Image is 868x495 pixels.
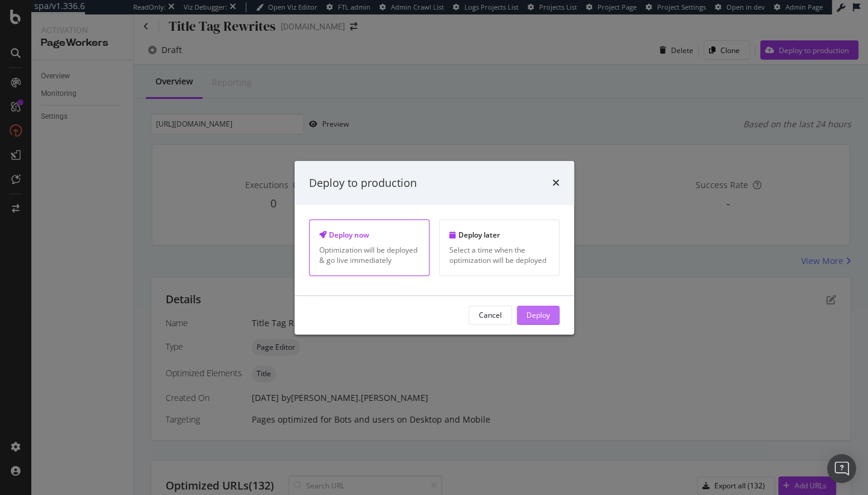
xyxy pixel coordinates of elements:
div: Cancel [479,310,502,320]
div: Deploy now [319,230,419,240]
div: Open Intercom Messenger [827,454,856,483]
div: Select a time when the optimization will be deployed [449,245,549,265]
div: times [552,175,560,191]
div: Deploy [526,310,550,320]
button: Deploy [517,306,560,325]
div: modal [295,160,574,334]
button: Cancel [469,306,512,325]
div: Deploy later [449,230,549,240]
div: Optimization will be deployed & go live immediately [319,245,419,265]
div: Deploy to production [309,175,417,191]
